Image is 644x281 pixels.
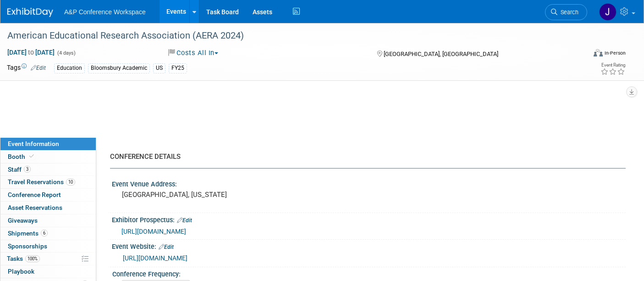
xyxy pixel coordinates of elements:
[0,176,96,188] a: Travel Reservations10
[8,268,34,275] span: Playbook
[88,63,150,73] div: Bloomsbury Academic
[121,228,186,235] a: [URL][DOMAIN_NAME]
[24,166,31,173] span: 3
[0,214,96,227] a: Giveaways
[534,48,626,62] div: Event Format
[31,65,46,71] a: Edit
[0,202,96,214] a: Asset Reservations
[0,253,96,265] a: Tasks100%
[8,204,62,211] span: Asset Reservations
[112,177,626,189] div: Event Venue Address:
[56,50,76,56] span: (4 days)
[177,217,192,224] a: Edit
[600,63,625,67] div: Event Rating
[8,242,47,250] span: Sponsorships
[8,217,38,224] span: Giveaways
[545,4,587,20] a: Search
[0,189,96,201] a: Conference Report
[594,49,603,56] img: Format-Inperson.png
[0,265,96,278] a: Playbook
[112,267,622,279] div: Conference Frequency:
[122,191,316,199] pre: [GEOGRAPHIC_DATA], [US_STATE]
[110,152,619,162] div: CONFERENCE DETAILS
[112,240,626,252] div: Event Website:
[29,154,34,159] i: Booth reservation complete
[0,163,96,176] a: Staff3
[0,138,96,150] a: Event Information
[0,240,96,253] a: Sponsorships
[8,178,75,185] span: Travel Reservations
[7,255,40,262] span: Tasks
[8,140,59,147] span: Event Information
[159,244,174,250] a: Edit
[557,9,578,16] span: Search
[27,49,35,56] span: to
[4,28,573,44] div: American Educational Research Association (AERA 2024)
[0,151,96,163] a: Booth
[8,230,48,237] span: Shipments
[7,63,46,73] td: Tags
[7,8,53,17] img: ExhibitDay
[66,179,75,185] span: 10
[169,63,187,73] div: FY25
[8,191,61,198] span: Conference Report
[599,3,616,21] img: Jennifer Howell
[41,230,48,236] span: 6
[153,63,165,73] div: US
[165,48,222,58] button: Costs All In
[0,227,96,240] a: Shipments6
[384,51,498,57] span: [GEOGRAPHIC_DATA], [GEOGRAPHIC_DATA]
[8,166,31,173] span: Staff
[8,153,36,160] span: Booth
[64,8,146,16] span: A&P Conference Workspace
[54,63,85,73] div: Education
[25,255,40,262] span: 100%
[604,50,626,56] div: In-Person
[112,213,626,225] div: Exhibitor Prospectus:
[123,254,187,262] a: [URL][DOMAIN_NAME]
[7,48,55,56] span: [DATE] [DATE]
